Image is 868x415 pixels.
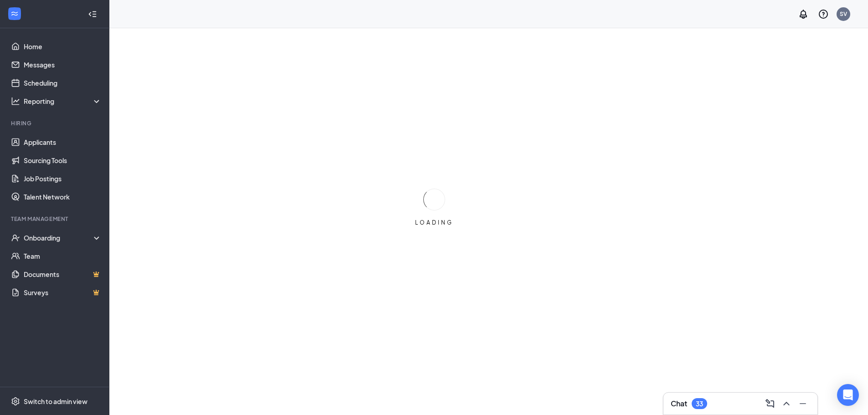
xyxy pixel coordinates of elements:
a: Sourcing Tools [24,151,102,169]
a: Talent Network [24,188,102,206]
svg: QuestionInfo [818,9,829,20]
div: Team Management [11,215,100,223]
svg: Minimize [797,398,808,409]
a: DocumentsCrown [24,265,102,283]
div: Hiring [11,119,100,127]
div: Onboarding [24,233,94,242]
div: Open Intercom Messenger [837,384,859,406]
svg: Collapse [88,10,97,19]
div: SV [840,10,847,18]
a: Home [24,37,102,56]
a: Team [24,247,102,265]
a: Applicants [24,133,102,151]
svg: Analysis [11,97,20,106]
div: Reporting [24,97,102,106]
svg: UserCheck [11,233,20,242]
div: Switch to admin view [24,397,87,406]
button: Minimize [796,396,810,411]
h3: Chat [671,399,687,409]
svg: Settings [11,397,20,406]
a: Scheduling [24,74,102,92]
button: ChevronUp [779,396,794,411]
svg: ComposeMessage [765,398,776,409]
a: Job Postings [24,169,102,188]
a: Messages [24,56,102,74]
svg: ChevronUp [781,398,792,409]
svg: WorkstreamLogo [10,9,19,18]
button: ComposeMessage [763,396,777,411]
svg: Notifications [798,9,809,20]
div: LOADING [411,219,457,226]
a: SurveysCrown [24,283,102,302]
div: 33 [696,400,703,408]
